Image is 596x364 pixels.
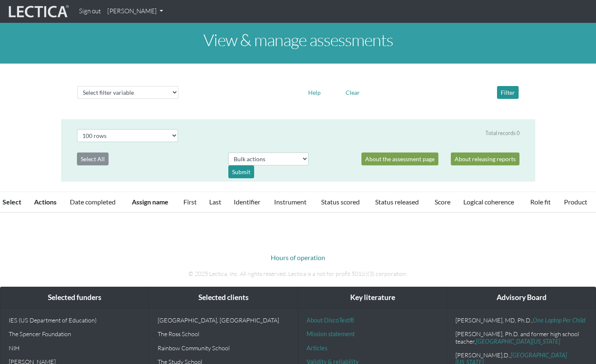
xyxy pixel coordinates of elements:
[435,198,450,206] a: Score
[564,198,587,206] a: Product
[463,198,514,206] a: Logical coherence
[29,192,65,213] th: Actions
[127,192,178,213] th: Assign name
[476,338,560,345] a: [GEOGRAPHIC_DATA][US_STATE]
[76,3,104,20] a: Sign out
[7,4,69,20] img: lecticalive
[158,344,289,352] p: Rainbow Community School
[455,317,587,324] p: [PERSON_NAME], MD, Ph.D.,
[0,287,149,308] div: Selected funders
[77,152,109,165] button: Select All
[321,198,360,206] a: Status scored
[304,88,324,96] a: Help
[485,129,519,137] div: Total records 0
[307,317,354,324] a: About DiscoTest®
[497,86,519,99] button: Filter
[455,330,587,345] p: [PERSON_NAME], Ph.D. and former high school teacher,
[307,344,327,352] a: Articles
[104,3,166,20] a: [PERSON_NAME]
[9,344,141,352] p: NIH
[307,330,355,337] a: Mission statement
[530,198,551,206] a: Role fit
[447,287,596,308] div: Advisory Board
[9,330,141,337] p: The Spencer Foundation
[158,317,289,324] p: [GEOGRAPHIC_DATA], [GEOGRAPHIC_DATA]
[67,269,529,278] p: © 2025 Lectica, Inc. All rights reserved. Lectica is a not for profit 501(c)(3) corporation.
[342,86,364,99] button: Clear
[234,198,260,206] a: Identifier
[375,198,419,206] a: Status released
[304,86,324,99] button: Help
[183,198,197,206] a: First
[228,165,254,178] div: Submit
[451,152,519,165] a: About releasing reports
[298,287,447,308] div: Key literature
[158,330,289,337] p: The Ross School
[9,317,141,324] p: IES (US Department of Education)
[533,317,586,324] a: One Laptop Per Child
[361,152,438,165] a: About the assessment page
[274,198,307,206] a: Instrument
[149,287,298,308] div: Selected clients
[209,198,221,206] a: Last
[70,198,116,206] a: Date completed
[271,253,325,261] a: Hours of operation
